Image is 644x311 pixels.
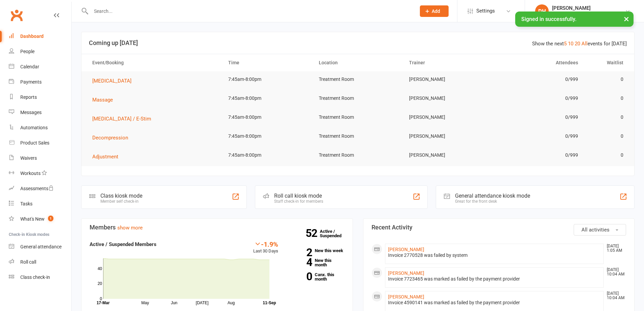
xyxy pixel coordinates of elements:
[20,94,37,100] div: Reports
[9,196,71,212] a: Tasks
[603,268,626,276] time: [DATE] 10:04 AM
[584,90,629,106] td: 0
[403,109,494,125] td: [PERSON_NAME]
[568,41,573,47] a: 10
[9,74,71,90] a: Payments
[20,274,50,280] div: Class check-in
[20,155,37,161] div: Waivers
[494,128,584,144] td: 0/999
[552,11,625,17] div: [PERSON_NAME] [MEDICAL_DATA]
[20,171,41,176] div: Workouts
[288,271,312,282] strong: 0
[584,109,629,125] td: 0
[9,181,71,196] a: Assessments
[92,135,128,141] span: Decompression
[222,71,313,87] td: 7:45am-8:00pm
[584,128,629,144] td: 0
[92,134,133,142] button: Decompression
[388,252,601,258] div: Invoice 2770528 was failed by system
[92,97,113,103] span: Massage
[313,147,403,163] td: Treatment Room
[8,7,25,24] a: Clubworx
[388,300,601,306] div: Invoice 4590141 was marked as failed by the payment provider
[9,59,71,74] a: Calendar
[100,199,142,204] div: Member self check-in
[89,40,627,46] h3: Coming up [DATE]
[420,5,449,17] button: Add
[288,272,344,281] a: 0Canx. this month
[253,240,278,248] div: -1.9%
[575,41,580,47] a: 20
[313,109,403,125] td: Treatment Room
[274,199,323,204] div: Staff check-in for members
[620,12,633,26] button: ×
[100,193,142,199] div: Class kiosk mode
[574,224,626,236] button: All activities
[222,90,313,106] td: 7:45am-8:00pm
[117,225,143,231] a: show more
[9,120,71,135] a: Automations
[20,201,32,206] div: Tasks
[494,147,584,163] td: 0/999
[403,128,494,144] td: [PERSON_NAME]
[584,147,629,163] td: 0
[20,140,49,146] div: Product Sales
[92,115,156,123] button: [MEDICAL_DATA] / E-Stim
[48,216,53,221] span: 1
[288,248,344,253] a: 2New this week
[20,79,42,85] div: Payments
[320,224,350,243] a: 52Active / Suspended
[494,90,584,106] td: 0/999
[90,224,344,231] h3: Members
[20,34,44,39] div: Dashboard
[581,227,610,233] span: All activities
[584,54,629,71] th: Waitlist
[603,244,626,253] time: [DATE] 1:05 AM
[494,71,584,87] td: 0/999
[455,199,530,204] div: Great for the front desk
[9,29,71,44] a: Dashboard
[372,224,626,231] h3: Recent Activity
[9,254,71,270] a: Roll call
[92,154,118,160] span: Adjustment
[9,135,71,151] a: Product Sales
[476,3,495,19] span: Settings
[222,147,313,163] td: 7:45am-8:00pm
[222,128,313,144] td: 7:45am-8:00pm
[90,241,157,247] strong: Active / Suspended Members
[20,64,39,69] div: Calendar
[9,105,71,120] a: Messages
[552,5,625,11] div: [PERSON_NAME]
[20,110,42,115] div: Messages
[92,78,132,84] span: [MEDICAL_DATA]
[521,16,576,22] span: Signed in successfully.
[288,247,312,258] strong: 2
[92,153,123,161] button: Adjustment
[20,186,54,191] div: Assessments
[388,294,424,299] a: [PERSON_NAME]
[9,166,71,181] a: Workouts
[274,193,323,199] div: Roll call kiosk mode
[403,147,494,163] td: [PERSON_NAME]
[455,193,530,199] div: General attendance kiosk mode
[20,244,62,249] div: General attendance
[603,291,626,300] time: [DATE] 10:04 AM
[9,270,71,285] a: Class kiosk mode
[9,212,71,227] a: What's New1
[9,151,71,166] a: Waivers
[532,40,627,48] div: Show the next events for [DATE]
[89,6,411,16] input: Search...
[494,54,584,71] th: Attendees
[20,216,45,222] div: What's New
[253,240,278,255] div: Last 30 Days
[388,247,424,252] a: [PERSON_NAME]
[584,71,629,87] td: 0
[313,128,403,144] td: Treatment Room
[92,116,151,122] span: [MEDICAL_DATA] / E-Stim
[20,125,48,130] div: Automations
[403,54,494,71] th: Trainer
[306,228,320,238] strong: 52
[20,49,34,54] div: People
[564,41,567,47] a: 5
[92,96,118,104] button: Massage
